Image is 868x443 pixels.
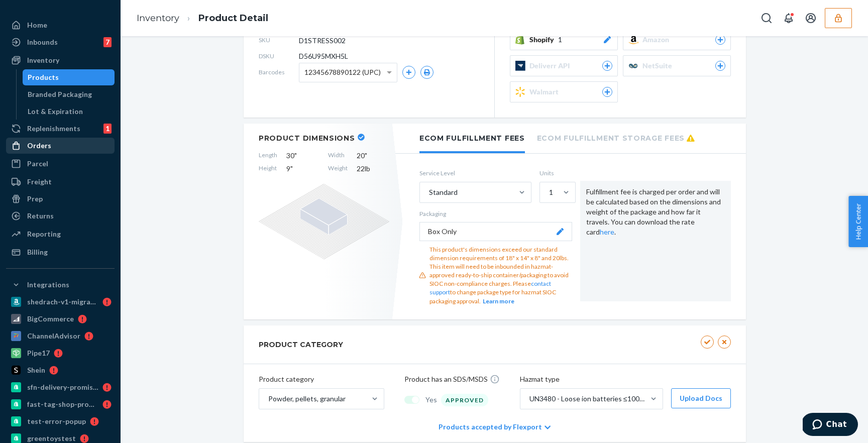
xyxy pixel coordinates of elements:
[27,55,59,65] div: Inventory
[6,294,115,310] a: shedrach-v1-migration-test
[28,106,83,117] div: Lot & Expiration
[103,124,112,134] div: 1
[419,209,572,218] p: Packaging
[623,55,731,76] button: NetSuite
[6,138,115,154] a: Orders
[528,394,529,404] input: UN3480 - Loose ion batteries ≤100Wh
[537,124,695,151] li: Ecom Fulfillment Storage Fees
[510,81,618,102] button: Walmart
[27,177,52,187] div: Freight
[6,34,115,50] a: Inbounds7
[357,151,389,161] span: 20
[6,121,115,137] a: Replenishments1
[529,61,574,71] span: Deliverr API
[848,196,868,247] button: Help Center
[259,52,299,60] span: DSKU
[6,328,115,344] a: ChannelAdvisor
[27,20,47,30] div: Home
[529,35,558,45] span: Shopify
[357,164,389,174] span: 22 lb
[6,413,115,429] a: test-error-popup
[27,141,51,151] div: Orders
[27,211,54,221] div: Returns
[259,151,277,161] span: Length
[510,29,618,50] button: Shopify1
[539,169,572,177] label: Units
[27,37,58,47] div: Inbounds
[671,388,731,408] button: Upload Docs
[529,394,649,404] div: UN3480 - Loose ion batteries ≤100Wh
[642,61,676,71] span: NetSuite
[6,277,115,293] button: Integrations
[600,228,614,236] a: here
[290,164,293,173] span: "
[268,394,346,404] div: Powder, pellets, granular
[198,13,268,24] a: Product Detail
[27,314,74,324] div: BigCommerce
[27,124,80,134] div: Replenishments
[6,379,115,395] a: sfn-delivery-promise-test-us
[259,336,343,354] h2: PRODUCT CATEGORY
[801,8,821,28] button: Open account menu
[27,399,98,409] div: fast-tag-shop-promise-1
[529,87,563,97] span: Walmart
[483,297,514,305] button: Learn more
[294,151,297,160] span: "
[259,36,299,44] span: SKU
[267,394,268,404] input: Powder, pellets, granular
[6,311,115,327] a: BigCommerce
[27,280,69,290] div: Integrations
[6,345,115,361] a: Pipe17
[756,8,777,28] button: Open Search Box
[27,416,86,426] div: test-error-popup
[429,280,551,296] a: contact support
[27,159,48,169] div: Parcel
[642,35,673,45] span: Amazon
[23,103,115,120] a: Lot & Expiration
[129,4,276,33] ol: breadcrumbs
[27,348,50,358] div: Pipe17
[27,382,98,392] div: sfn-delivery-promise-test-us
[549,187,553,197] div: 1
[6,396,115,412] a: fast-tag-shop-promise-1
[286,164,319,174] span: 9
[259,374,384,384] p: Product category
[259,164,277,174] span: Height
[6,362,115,378] a: Shein
[328,151,348,161] span: Width
[419,124,525,153] li: Ecom Fulfillment Fees
[623,29,731,50] button: Amazon
[23,69,115,85] a: Products
[6,244,115,260] a: Billing
[27,297,98,307] div: shedrach-v1-migration-test
[510,55,618,76] button: Deliverr API
[6,174,115,190] a: Freight
[304,64,381,81] span: 12345678890122 (UPC)
[419,169,531,177] label: Service Level
[6,226,115,242] a: Reporting
[6,208,115,224] a: Returns
[28,72,59,82] div: Products
[6,52,115,68] a: Inventory
[286,151,319,161] span: 30
[520,374,731,384] p: Hazmat type
[6,191,115,207] a: Prep
[439,412,551,442] div: Products accepted by Flexport
[299,51,348,61] span: D56U95MXH5L
[429,187,458,197] div: Standard
[103,37,112,47] div: 7
[27,229,61,239] div: Reporting
[419,222,572,241] button: Box Only
[27,331,80,341] div: ChannelAdvisor
[27,365,45,375] div: Shein
[6,17,115,33] a: Home
[23,86,115,102] a: Branded Packaging
[28,89,92,99] div: Branded Packaging
[580,181,731,301] div: Fulfillment fee is charged per order and will be calculated based on the dimensions and weight of...
[558,35,562,45] span: 1
[259,68,299,76] span: Barcodes
[548,187,549,197] input: 1
[803,413,858,438] iframe: Opens a widget where you can chat to one of our agents
[365,151,367,160] span: "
